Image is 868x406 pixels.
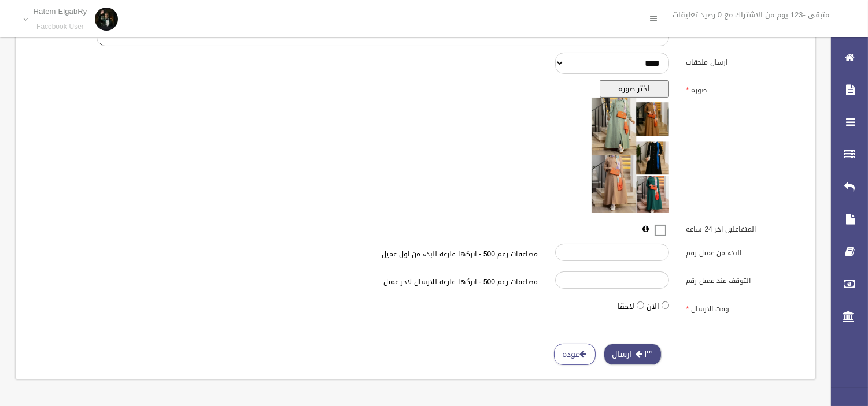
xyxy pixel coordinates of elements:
[678,271,809,288] label: التوقف عند عميل رقم
[678,53,809,69] label: ارسال ملحقات
[554,344,596,365] a: عوده
[678,299,809,315] label: وقت الارسال
[34,7,87,16] p: Hatem ElgabRy
[34,23,87,31] small: Facebook User
[600,80,669,98] button: اختر صوره
[678,219,809,236] label: المتفاعلين اخر 24 ساعه
[228,251,538,258] h6: مضاعفات رقم 500 - اتركها فارغه للبدء من اول عميل
[618,300,634,314] label: لاحقا
[228,278,538,286] h6: مضاعفات رقم 500 - اتركها فارغه للارسال لاخر عميل
[592,98,668,213] img: معاينه الصوره
[604,344,662,365] button: ارسال
[647,300,659,314] label: الان
[678,244,809,260] label: البدء من عميل رقم
[678,80,809,96] label: صوره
